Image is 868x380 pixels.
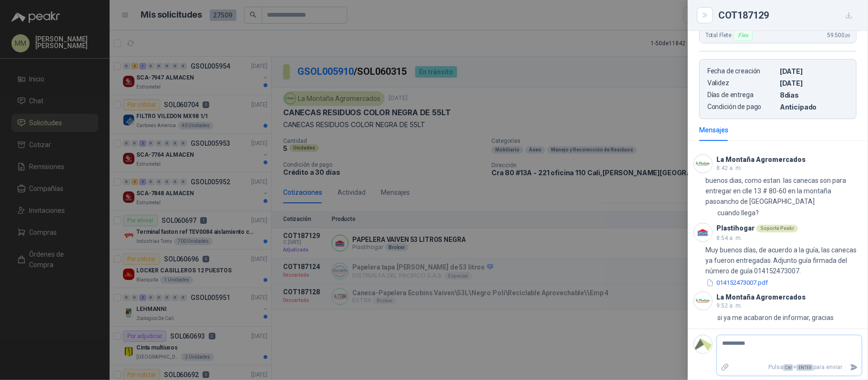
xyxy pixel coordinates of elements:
[694,223,712,241] img: Company Logo
[694,155,712,173] img: Company Logo
[694,335,712,353] img: Company Logo
[783,364,793,371] span: Ctrl
[707,67,776,75] p: Fecha de creación
[707,103,776,111] p: Condición de pago
[717,208,759,218] p: cuando llega?
[707,79,776,87] p: Validez
[780,91,848,99] p: 8 dias
[716,157,806,162] h3: La Montaña Agromercados
[846,359,862,376] button: Enviar
[756,225,798,232] div: Soporte Peakr
[717,359,733,376] label: Adjuntar archivos
[705,278,769,288] button: 014152473007.pdf
[780,79,848,87] p: [DATE]
[780,103,848,111] p: Anticipado
[707,91,776,99] p: Días de entrega
[716,226,755,231] h3: Plastihogar
[733,359,847,376] p: Pulsa + para enviar
[827,32,850,39] span: 59.500
[716,235,742,241] span: 8:54 a. m.
[716,165,742,171] span: 8:42 a. m.
[716,295,806,300] h3: La Montaña Agromercados
[705,245,862,276] p: Muy buenos días, de acuerdo a la guía, las canecas ya fueron entregadas. Adjunto guía firmada del...
[845,33,850,38] span: ,00
[705,175,862,207] p: buenos dias, como estan. las canecas son para entregar en clle 13 # 80-60 en la montaña pasoancho...
[718,8,857,23] div: COT187129
[694,292,712,310] img: Company Logo
[717,312,834,323] p: si ya me acabaron de informar, gracias
[699,125,728,135] div: Mensajes
[734,30,752,41] div: Flex
[780,67,848,75] p: [DATE]
[716,302,742,309] span: 9:52 a. m.
[797,364,813,371] span: ENTER
[705,30,755,41] span: Total Flete
[699,10,711,21] button: Close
